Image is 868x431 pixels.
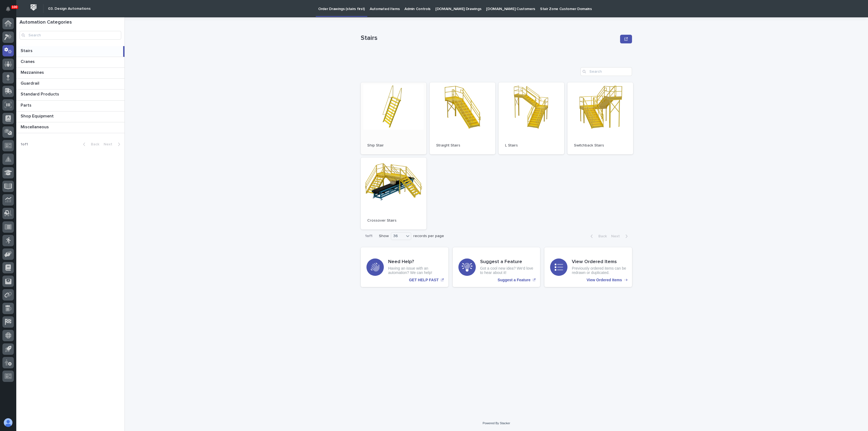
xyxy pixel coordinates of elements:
[572,266,626,275] p: Previously ordered items can be redrawn or duplicated.
[361,82,426,154] a: Ship Stair
[21,123,50,130] p: Miscellaneous
[7,7,14,15] div: Notifications100
[391,233,404,239] div: 36
[16,79,125,90] a: GuardrailGuardrail
[611,234,623,238] span: Next
[21,47,34,53] p: Stairs
[480,259,535,265] h3: Suggest a Feature
[104,142,116,146] span: Next
[409,278,439,282] p: GET HELP FAST
[574,143,627,148] p: Switchback Stairs
[21,58,36,64] p: Cranes
[609,234,632,239] button: Next
[480,266,535,275] p: Got a cool new idea? We'd love to hear about it!
[367,143,420,148] p: Ship Stair
[79,142,101,147] button: Back
[483,422,510,425] a: Powered By Stacker
[361,158,426,229] a: Crossover Stairs
[88,142,99,146] span: Back
[361,247,448,287] a: GET HELP FAST
[12,5,17,9] p: 100
[16,46,125,57] a: StairsStairs
[16,111,125,122] a: Shop EquipmentShop Equipment
[379,234,389,238] p: Show
[367,218,420,223] p: Crossover Stairs
[499,82,564,154] a: L Stairs
[572,259,626,265] h3: View Ordered Items
[413,234,444,238] p: records per page
[16,101,125,111] a: PartsParts
[595,234,607,238] span: Back
[21,69,45,75] p: Mezzanines
[16,122,125,133] a: MiscellaneousMiscellaneous
[20,31,121,40] input: Search
[16,68,125,79] a: MezzaninesMezzanines
[21,102,33,108] p: Parts
[453,247,540,287] a: Suggest a Feature
[544,247,632,287] a: View Ordered Items
[16,138,32,151] p: 1 of 1
[430,82,495,154] a: Straight Stairs
[28,2,39,12] img: Workspace Logo
[567,82,633,154] a: Switchback Stairs
[580,67,632,76] input: Search
[2,417,14,428] button: users-avatar
[2,3,14,15] button: Notifications
[101,142,125,147] button: Next
[361,229,377,243] p: 1 of 1
[587,278,622,282] p: View Ordered Items
[361,34,618,42] p: Stairs
[21,91,60,97] p: Standard Products
[505,143,558,148] p: L Stairs
[20,20,121,25] h1: Automation Categories
[21,80,40,86] p: Guardrail
[497,278,530,282] p: Suggest a Feature
[388,266,443,275] p: Having an issue with an automation? We can help!
[436,143,489,148] p: Straight Stairs
[48,7,91,11] h2: 03. Design Automations
[388,259,443,265] h3: Need Help?
[21,113,55,119] p: Shop Equipment
[16,57,125,68] a: CranesCranes
[16,90,125,100] a: Standard ProductsStandard Products
[586,234,609,239] button: Back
